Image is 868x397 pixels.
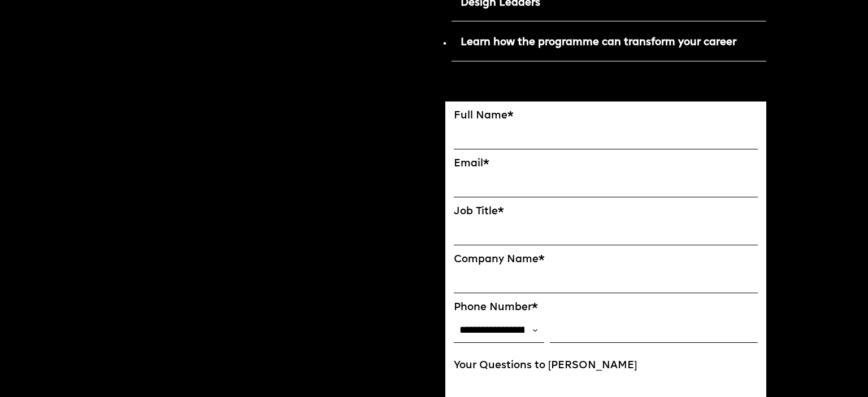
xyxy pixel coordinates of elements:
[454,302,758,314] label: Phone Number
[454,254,758,266] label: Company Name
[454,360,758,372] label: Your Questions to [PERSON_NAME]
[454,206,758,218] label: Job Title
[454,110,758,122] label: Full Name
[454,158,758,170] label: Email
[461,37,736,48] strong: Learn how the programme can transform your career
